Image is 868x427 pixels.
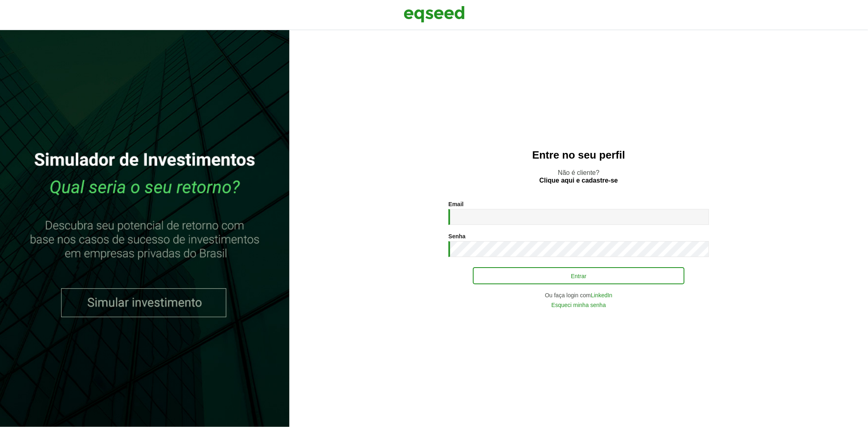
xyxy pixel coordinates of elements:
div: Ou faça login com [448,292,709,298]
h2: Entre no seu perfil [306,149,852,161]
button: Entrar [473,267,684,284]
a: Esqueci minha senha [551,302,606,308]
p: Não é cliente? [306,169,852,184]
label: Senha [448,233,466,239]
a: Clique aqui e cadastre-se [540,177,618,184]
label: Email [448,201,464,207]
img: EqSeed Logo [404,4,465,24]
a: LinkedIn [591,292,612,298]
